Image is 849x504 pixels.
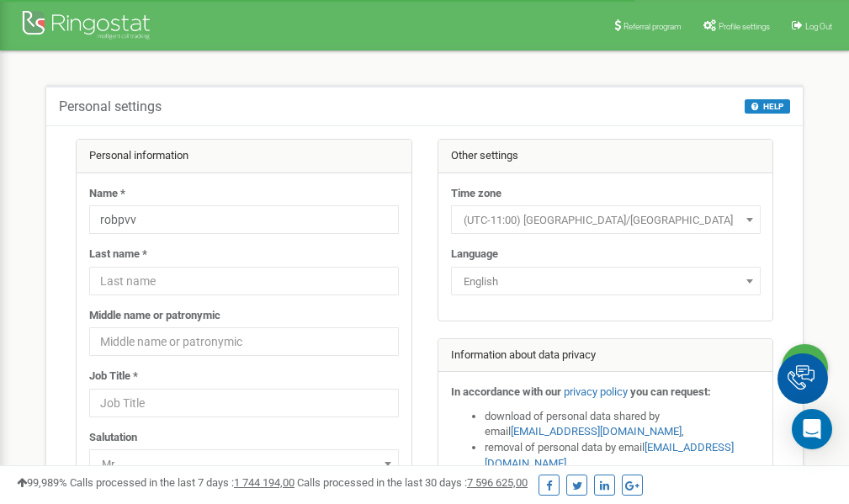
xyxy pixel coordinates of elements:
[89,308,220,324] label: Middle name or patronymic
[805,22,832,31] span: Log Out
[95,453,393,476] span: Mr.
[745,99,790,114] button: HELP
[17,476,67,489] span: 99,989%
[89,205,399,234] input: Name
[89,247,147,263] label: Last name *
[457,270,755,294] span: English
[451,205,761,234] span: (UTC-11:00) Pacific/Midway
[89,369,138,385] label: Job Title *
[630,385,711,398] strong: you can request:
[234,476,294,489] u: 1 744 194,00
[89,449,399,478] span: Mr.
[59,99,162,114] h5: Personal settings
[451,385,561,398] strong: In accordance with our
[451,247,498,263] label: Language
[623,22,682,31] span: Referral program
[89,186,125,202] label: Name *
[89,267,399,295] input: Last name
[77,140,411,173] div: Personal information
[297,476,528,489] span: Calls processed in the last 30 days :
[485,440,761,471] li: removal of personal data by email ,
[451,267,761,295] span: English
[438,140,773,173] div: Other settings
[438,339,773,373] div: Information about data privacy
[451,186,501,202] label: Time zone
[89,430,137,446] label: Salutation
[89,327,399,356] input: Middle name or patronymic
[70,476,294,489] span: Calls processed in the last 7 days :
[467,476,528,489] u: 7 596 625,00
[89,389,399,417] input: Job Title
[719,22,770,31] span: Profile settings
[564,385,628,398] a: privacy policy
[511,425,682,438] a: [EMAIL_ADDRESS][DOMAIN_NAME]
[485,409,761,440] li: download of personal data shared by email ,
[792,409,832,449] div: Open Intercom Messenger
[457,209,755,232] span: (UTC-11:00) Pacific/Midway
